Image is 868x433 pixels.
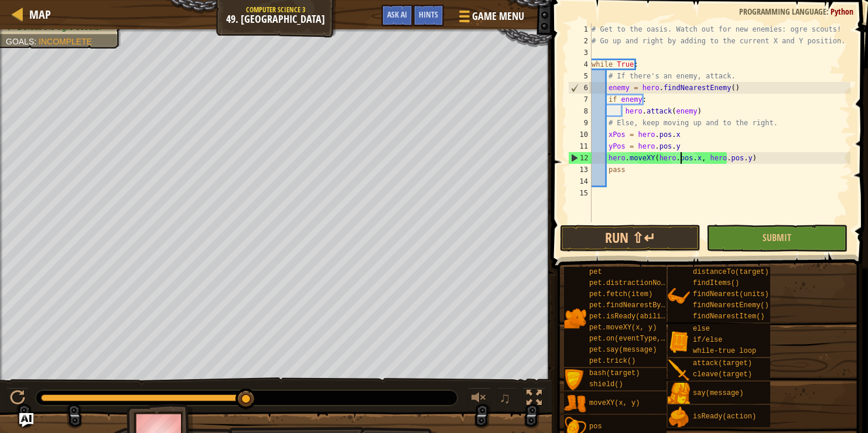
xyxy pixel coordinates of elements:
[693,290,769,298] span: findNearest(units)
[589,324,657,332] span: pet.moveXY(x, y)
[589,346,657,354] span: pet.say(message)
[564,369,586,391] img: portrait.png
[693,359,752,367] span: attack(target)
[668,285,690,307] img: portrait.png
[589,399,640,407] span: moveXY(x, y)
[589,301,703,310] span: pet.findNearestByType(type)
[568,164,592,176] div: 13
[693,279,739,287] span: findItems()
[693,325,710,333] span: else
[568,176,592,187] div: 14
[589,268,602,276] span: pet
[668,406,690,428] img: portrait.png
[831,6,853,17] span: Python
[564,307,586,329] img: portrait.png
[589,422,602,431] span: pos
[568,187,592,199] div: 15
[387,9,407,20] span: Ask AI
[693,336,722,344] span: if/else
[6,387,29,411] button: Ctrl + P: Play
[568,129,592,140] div: 10
[693,370,752,379] span: cleave(target)
[568,59,592,70] div: 4
[568,140,592,152] div: 11
[569,82,592,94] div: 6
[569,152,592,164] div: 12
[693,413,756,421] span: isReady(action)
[23,6,51,22] a: Map
[706,225,847,252] button: Submit
[693,347,756,355] span: while-true loop
[589,335,699,343] span: pet.on(eventType, handler)
[568,70,592,82] div: 5
[419,9,438,20] span: Hints
[568,105,592,117] div: 8
[6,37,34,46] span: Goals
[589,357,635,365] span: pet.trick()
[589,279,682,287] span: pet.distractionNoise()
[39,37,92,46] span: Incomplete
[589,369,640,377] span: bash(target)
[497,387,517,411] button: ♫
[568,94,592,105] div: 7
[763,231,791,244] span: Submit
[668,359,690,382] img: portrait.png
[668,331,690,353] img: portrait.png
[467,387,491,411] button: Adjust volume
[568,117,592,129] div: 9
[450,5,531,32] button: Game Menu
[472,9,524,24] span: Game Menu
[568,23,592,35] div: 1
[693,268,769,276] span: distanceTo(target)
[568,47,592,59] div: 3
[668,383,690,405] img: portrait.png
[381,5,413,26] button: Ask AI
[693,312,764,321] span: findNearestItem()
[589,312,674,321] span: pet.isReady(ability)
[499,389,511,407] span: ♫
[564,393,586,415] img: portrait.png
[34,37,39,46] span: :
[522,387,546,411] button: Toggle fullscreen
[826,6,831,17] span: :
[589,380,623,389] span: shield()
[19,413,33,427] button: Ask AI
[693,389,743,397] span: say(message)
[589,290,652,298] span: pet.fetch(item)
[29,6,51,22] span: Map
[693,301,769,310] span: findNearestEnemy()
[568,35,592,47] div: 2
[560,225,700,252] button: Run ⇧↵
[739,6,826,17] span: Programming language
